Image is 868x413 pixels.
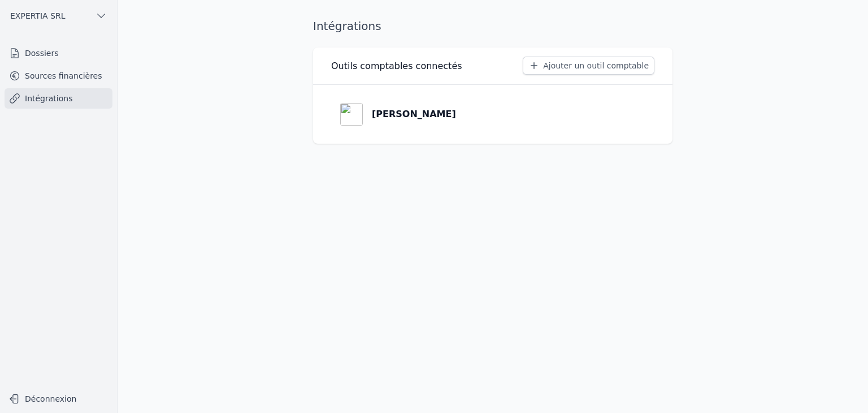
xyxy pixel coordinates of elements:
a: Sources financières [5,66,112,86]
h1: Intégrations [313,18,381,34]
a: Dossiers [5,43,112,63]
button: Ajouter un outil comptable [523,57,654,75]
button: Déconnexion [5,390,112,408]
h3: Outils comptables connectés [331,59,462,73]
span: EXPERTIA SRL [10,10,66,21]
p: [PERSON_NAME] [372,107,456,121]
a: Intégrations [5,88,112,109]
button: EXPERTIA SRL [5,7,112,25]
a: [PERSON_NAME] [331,94,654,135]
